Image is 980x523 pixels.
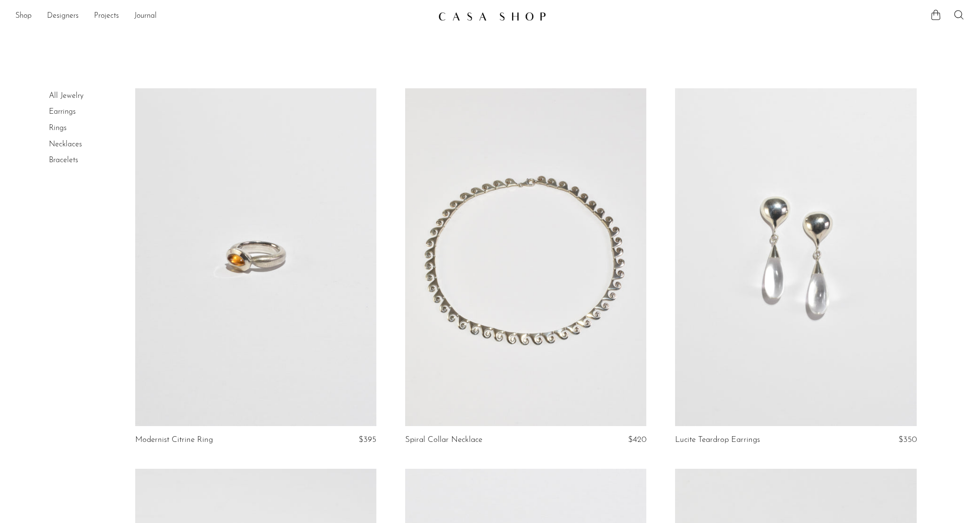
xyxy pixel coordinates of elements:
a: Shop [15,10,32,23]
a: Earrings [49,108,76,116]
ul: NEW HEADER MENU [15,8,431,24]
a: Designers [47,10,79,23]
a: Projects [94,10,119,23]
a: Bracelets [49,156,78,164]
a: Modernist Citrine Ring [135,436,213,444]
a: Lucite Teardrop Earrings [675,436,760,444]
span: $350 [898,436,917,444]
a: Necklaces [49,141,82,148]
nav: Desktop navigation [15,8,431,24]
span: $395 [359,436,376,444]
a: Spiral Collar Necklace [405,436,482,444]
a: Journal [134,10,157,23]
a: Rings [49,124,67,132]
a: All Jewelry [49,92,83,100]
span: $420 [628,436,646,444]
